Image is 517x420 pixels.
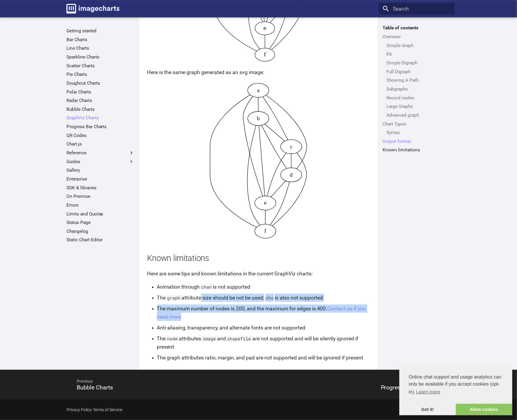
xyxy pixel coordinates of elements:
[147,68,370,76] p: Here is the same graph generated as an svg image:
[399,364,512,415] div: cookieconsent
[66,80,134,86] a: Doughnut Charts
[66,404,123,416] div: -
[379,3,454,15] input: Search
[157,304,370,321] li: The maximum number of nodes is 200, and the maximum for edges is 400.
[66,141,134,147] a: Chart.js
[209,82,308,240] img: Dependency graph as a svg image
[66,71,134,77] a: Pie Charts
[379,25,454,153] nav: Table of contents
[147,253,370,264] h2: Known limitations
[201,336,217,342] code: image
[258,371,455,398] a: NextProgress Bar Charts
[387,51,451,57] a: K6
[64,1,122,16] a: Image-Charts documentation
[387,112,451,118] a: Advanced graph
[415,388,441,396] a: learn more about cookies
[157,294,370,302] li: The attribute size should be not be used; is also not supported
[66,176,134,182] a: Enterprise
[387,86,451,92] a: Subgraphs
[166,295,182,301] code: graph
[66,220,134,225] a: Status Page
[383,130,451,135] nav: Chart Types
[66,211,134,217] a: Limits and Quotas
[258,374,439,389] span: Next
[66,202,134,208] a: Errors
[456,404,512,416] a: allow cookies
[66,106,134,112] a: Bubble Charts
[93,407,123,412] a: Terms of Service
[66,4,119,14] img: logo
[226,336,252,342] code: shapefile
[70,374,251,389] span: Previous
[387,130,451,135] a: Syntax
[383,34,451,40] a: Overview
[66,63,134,69] a: Scatter Charts
[66,115,134,121] a: GraphViz Charts
[264,295,275,301] code: chs
[62,371,258,398] a: PreviousBubble Charts
[381,384,433,391] span: Progress Bar Charts
[66,54,134,60] a: Sparkline Charts
[387,95,451,101] a: Record nodes
[66,45,134,51] a: Line Charts
[157,324,370,332] li: Anti-aliasing, transparency, and alternate fonts are not supported
[383,138,451,144] a: Output format
[200,284,213,290] code: chan
[66,150,134,156] label: Reference
[66,159,134,165] label: Guides
[77,384,113,391] span: Bubble Charts
[157,354,370,362] li: The graph attributes ratio, margin, and pad are not supported and will be ignored if present
[387,60,451,66] a: Simple Digraph
[66,167,134,173] a: Gallery
[66,89,134,95] a: Polar Charts
[66,98,134,103] a: Radar Charts
[399,404,456,416] a: dismiss cookie message
[66,124,134,130] a: Progress Bar Charts
[66,237,134,243] a: Static Chart Editor
[387,43,451,48] a: Simple Graph
[157,283,370,291] li: Animation through is not supported
[379,25,454,31] label: Table of contents
[166,336,179,342] code: node
[66,228,134,234] a: Changelog
[66,37,134,43] a: Bar Charts
[387,77,451,83] a: Showing A Path
[66,185,134,191] a: SDK & libraries
[387,69,451,75] a: Full Digraph
[66,133,134,138] a: QR Codes
[383,121,451,127] a: Chart Types
[157,334,370,351] li: The attributes and are not supported and will be silently ignored if present
[409,374,503,396] span: Online chat support and usage analytics can only be available if you accept cookies (opt-in).
[383,43,451,118] nav: Overview
[66,407,92,412] a: Privacy Policy
[66,193,134,199] a: On Premise
[387,103,451,109] a: Large Graphs
[66,28,134,34] a: Getting started
[383,147,451,153] a: Known limitations
[147,270,370,278] p: Here are some tips and known limitations in the current GraphViz charts:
